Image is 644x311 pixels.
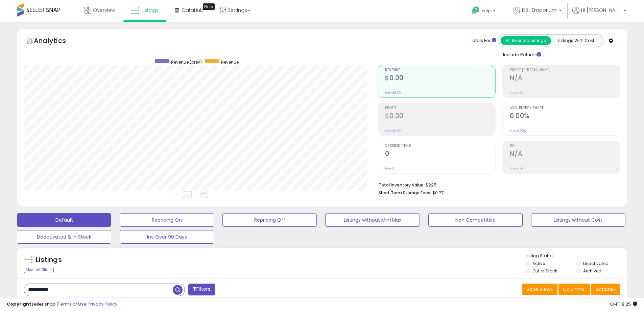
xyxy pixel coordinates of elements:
[583,261,609,266] label: Deactivated
[432,190,444,196] span: $0.77
[385,129,401,133] small: Prev: $0.00
[581,7,622,14] span: Hi [PERSON_NAME]
[379,190,431,196] b: Short Term Storage Fees:
[17,230,111,244] button: Deactivated & In Stock
[17,213,111,227] button: Default
[188,284,215,295] button: Filters
[385,106,495,110] span: Profit
[501,36,551,45] button: All Selected Listings
[34,36,79,47] h5: Analytics
[591,284,620,295] button: Actions
[522,7,557,14] span: DBL Emporium
[510,129,526,133] small: Prev: 0.00%
[510,68,620,72] span: Profit [PERSON_NAME]
[182,7,204,14] span: DataHub
[510,150,620,159] h2: N/A
[610,301,637,307] span: 2025-10-13 18:25 GMT
[532,261,545,266] label: Active
[510,166,523,171] small: Prev: N/A
[58,301,87,307] a: Terms of Use
[171,59,202,65] span: Revenue (prev)
[482,8,491,14] span: Help
[120,213,214,227] button: Repricing On
[472,6,480,15] i: Get Help
[385,150,495,159] h2: 0
[221,59,239,65] span: Revenue
[379,180,615,188] li: $225
[141,7,159,14] span: Listings
[510,144,620,148] span: ROI
[385,112,495,121] h2: $0.00
[385,91,401,95] small: Prev: $0.00
[510,112,620,121] h2: 0.00%
[88,301,117,307] a: Privacy Policy
[203,3,215,10] div: Tooltip anchor
[563,286,584,293] span: Columns
[467,1,502,22] a: Help
[572,7,626,22] a: Hi [PERSON_NAME]
[532,268,557,274] label: Out of Stock
[385,166,395,171] small: Prev: 0
[36,255,62,265] h5: Listings
[551,36,601,45] button: Listings With Cost
[510,74,620,83] h2: N/A
[428,213,523,227] button: Non Competitive
[583,268,601,274] label: Archived
[24,267,54,273] div: Clear All Filters
[531,213,625,227] button: Listings without Cost
[385,144,495,148] span: Ordered Items
[385,68,495,72] span: Revenue
[526,253,627,259] p: Listing States:
[385,74,495,83] h2: $0.00
[510,106,620,110] span: Avg. Buybox Share
[510,91,523,95] small: Prev: N/A
[494,50,549,58] div: Include Returns
[558,284,590,295] button: Columns
[522,284,557,295] button: Save View
[379,182,425,188] b: Total Inventory Value:
[7,301,117,308] div: seller snap | |
[93,7,115,14] span: Overview
[7,301,31,307] strong: Copyright
[222,213,317,227] button: Repricing Off
[325,213,420,227] button: Listings without Min/Max
[470,38,496,44] div: Totals For
[120,230,214,244] button: Inv Over 90 Days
